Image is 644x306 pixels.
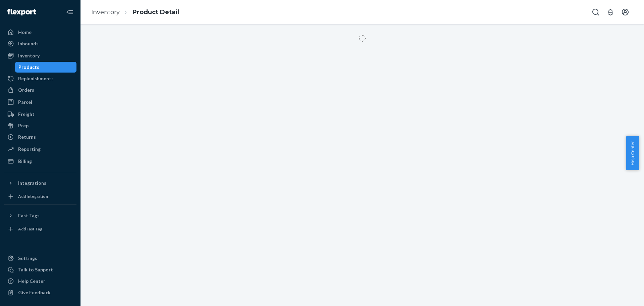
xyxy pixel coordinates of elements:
[4,191,76,202] a: Add Integration
[18,40,39,47] div: Inbounds
[4,178,76,188] button: Integrations
[4,73,76,84] a: Replenishments
[18,289,51,296] div: Give Feedback
[91,8,120,16] a: Inventory
[4,38,76,49] a: Inbounds
[4,144,76,155] a: Reporting
[18,111,35,118] div: Freight
[4,120,76,131] a: Prep
[4,50,76,61] a: Inventory
[18,29,32,36] div: Home
[4,253,76,264] a: Settings
[4,287,76,298] button: Give Feedback
[4,276,76,287] a: Help Center
[7,9,36,15] img: Flexport logo
[4,85,76,95] a: Orders
[4,210,76,221] button: Fast Tags
[18,158,32,165] div: Billing
[619,5,632,19] button: Open account menu
[18,180,46,186] div: Integrations
[18,75,54,82] div: Replenishments
[18,278,45,285] div: Help Center
[18,193,48,199] div: Add Integration
[18,122,29,129] div: Prep
[626,136,639,170] button: Help Center
[18,87,34,93] div: Orders
[18,146,41,152] div: Reporting
[15,62,77,73] a: Products
[4,156,76,167] a: Billing
[18,99,32,105] div: Parcel
[18,212,40,219] div: Fast Tags
[4,224,76,234] a: Add Fast Tag
[18,134,36,140] div: Returns
[18,64,39,71] div: Products
[4,27,76,38] a: Home
[604,5,617,19] button: Open notifications
[18,52,40,59] div: Inventory
[18,226,42,232] div: Add Fast Tag
[18,266,53,273] div: Talk to Support
[132,8,179,16] a: Product Detail
[4,132,76,142] a: Returns
[4,264,76,275] button: Talk to Support
[18,255,37,262] div: Settings
[589,5,602,19] button: Open Search Box
[4,109,76,120] a: Freight
[63,5,76,19] button: Close Navigation
[86,2,184,22] ol: breadcrumbs
[4,97,76,107] a: Parcel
